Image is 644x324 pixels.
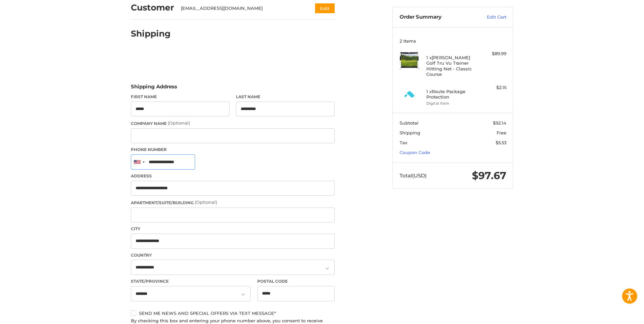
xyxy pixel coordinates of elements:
[131,226,335,232] label: City
[497,130,506,135] span: Free
[131,120,335,127] label: Company Name
[131,173,335,179] label: Address
[400,14,472,21] h3: Order Summary
[480,50,506,57] div: $89.99
[131,278,251,284] label: State/Province
[257,278,335,284] label: Postal Code
[131,310,335,316] label: Send me news and special offers via text message*
[131,155,147,169] div: United States: +1
[472,169,506,182] span: $97.67
[131,2,174,13] h2: Customer
[496,140,506,145] span: $5.53
[400,38,506,44] h3: 2 Items
[181,5,302,12] div: [EMAIL_ADDRESS][DOMAIN_NAME]
[131,252,335,258] label: Country
[315,3,335,13] button: Edit
[400,150,430,155] a: Coupon Code
[195,199,217,205] small: (Optional)
[131,94,230,100] label: First Name
[426,101,478,106] li: Digital Item
[472,14,506,21] a: Edit Cart
[493,120,506,126] span: $92.14
[426,89,478,100] h4: 1 x Route Package Protection
[131,147,335,153] label: Phone Number
[131,83,177,94] legend: Shipping Address
[131,28,171,39] h2: Shipping
[400,130,420,135] span: Shipping
[400,120,419,126] span: Subtotal
[480,84,506,91] div: $2.15
[168,120,190,126] small: (Optional)
[131,199,335,206] label: Apartment/Suite/Building
[400,140,407,145] span: Tax
[236,94,335,100] label: Last Name
[426,55,478,77] h4: 1 x [PERSON_NAME] Golf Tru Vu Trainer Hitting Net - Classic Course
[400,172,427,179] span: Total (USD)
